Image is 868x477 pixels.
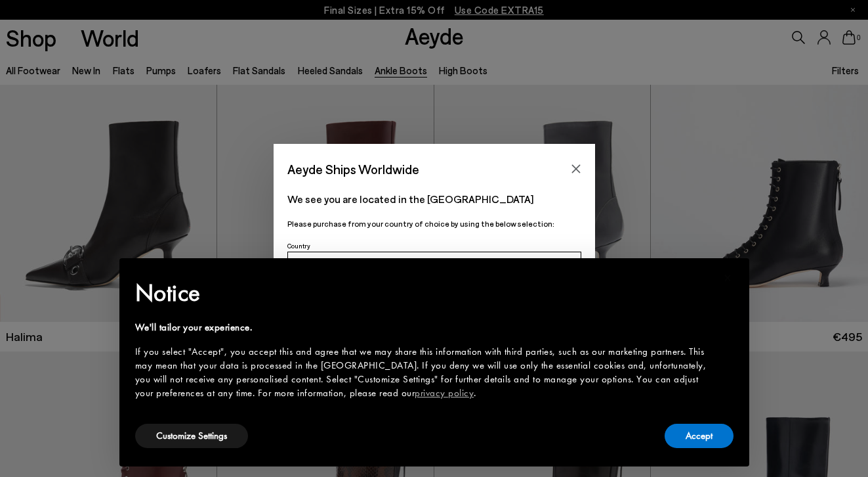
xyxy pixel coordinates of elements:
span: Country [287,242,310,250]
button: Accept [665,424,734,448]
div: We'll tailor your experience. [135,321,713,334]
div: If you select "Accept", you accept this and agree that we may share this information with third p... [135,345,713,400]
span: Aeyde Ships Worldwide [287,158,419,181]
button: Customize Settings [135,424,248,448]
a: privacy policy [415,386,474,399]
span: × [724,267,732,288]
button: Close [566,159,586,179]
button: Close this notice [713,262,744,294]
p: Please purchase from your country of choice by using the below selection: [287,217,581,230]
h2: Notice [135,276,713,310]
p: We see you are located in the [GEOGRAPHIC_DATA] [287,191,581,207]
